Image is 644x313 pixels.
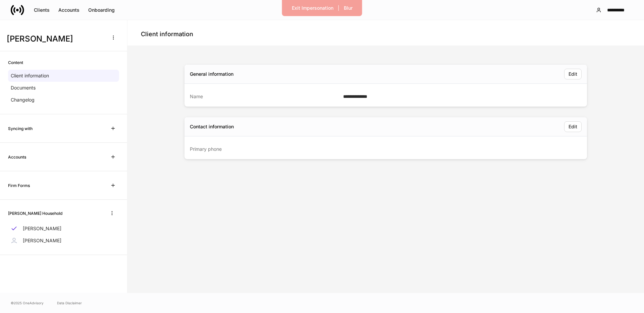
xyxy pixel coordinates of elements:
[8,223,119,235] a: [PERSON_NAME]
[23,225,61,232] p: [PERSON_NAME]
[569,124,577,129] div: Edit
[8,125,33,132] h6: Syncing with
[339,3,357,13] button: Blur
[8,210,62,216] h6: [PERSON_NAME] Household
[287,3,338,13] button: Exit Impersonation
[84,5,119,15] button: Onboarding
[190,71,233,77] div: General information
[190,93,339,100] div: Name
[569,72,577,76] div: Edit
[11,84,36,91] p: Documents
[564,121,582,132] button: Edit
[88,8,115,12] div: Onboarding
[8,235,119,247] a: [PERSON_NAME]
[11,72,49,79] p: Client information
[11,97,35,103] p: Changelog
[8,94,119,106] a: Changelog
[7,34,104,44] h3: [PERSON_NAME]
[292,6,333,10] div: Exit Impersonation
[190,146,376,152] div: Primary phone
[54,5,84,15] button: Accounts
[344,6,353,10] div: Blur
[8,154,26,160] h6: Accounts
[57,300,82,306] a: Data Disclaimer
[190,123,234,130] div: Contact information
[8,82,119,94] a: Documents
[23,237,61,244] p: [PERSON_NAME]
[141,30,193,38] h4: Client information
[8,59,23,66] h6: Content
[8,70,119,82] a: Client information
[58,8,79,12] div: Accounts
[30,5,54,15] button: Clients
[564,69,582,79] button: Edit
[34,8,50,12] div: Clients
[11,300,44,306] span: © 2025 OneAdvisory
[8,182,30,189] h6: Firm Forms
